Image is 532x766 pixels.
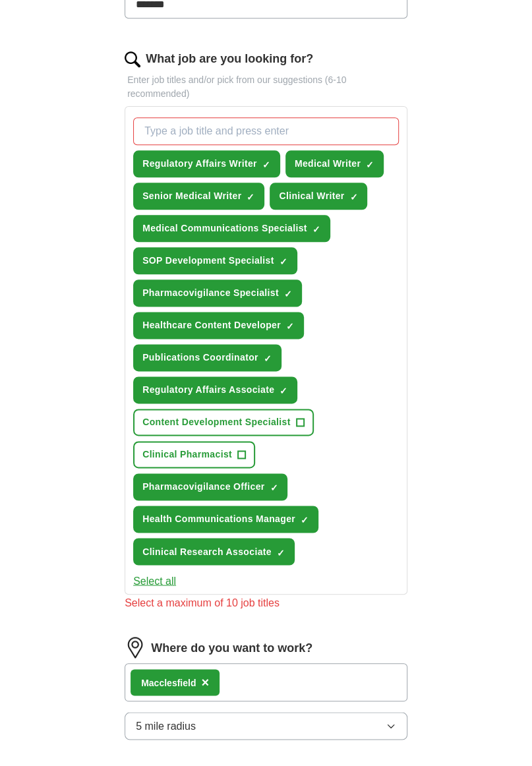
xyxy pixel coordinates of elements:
[284,289,292,299] span: ✓
[133,280,302,307] button: Pharmacovigilance Specialist✓
[280,256,287,267] span: ✓
[133,376,297,403] button: Regulatory Affairs Associate✓
[142,221,307,235] span: Medical Communications Specialist
[125,712,407,740] button: 5 mile radius
[133,183,264,210] button: Senior Medical Writer✓
[295,157,361,171] span: Medical Writer
[142,351,258,365] span: Publications Coordinator
[142,383,274,397] span: Regulatory Affairs Associate
[141,676,196,690] div: Macclesfield
[285,150,384,177] button: Medical Writer✓
[125,73,407,101] p: Enter job titles and/or pick from our suggestions (6-10 recommended)
[136,718,196,734] span: 5 mile radius
[270,183,367,210] button: Clinical Writer✓
[264,353,272,364] span: ✓
[142,286,279,300] span: Pharmacovigilance Specialist
[133,117,399,145] input: Type a job title and press enter
[133,247,297,274] button: SOP Development Specialist✓
[142,157,257,171] span: Regulatory Affairs Writer
[142,415,290,429] span: Content Development Specialist
[301,515,309,525] span: ✓
[142,480,264,494] span: Pharmacovigilance Officer
[133,573,176,589] button: Select all
[277,547,285,558] span: ✓
[133,538,295,565] button: Clinical Research Associate✓
[142,545,272,558] span: Clinical Research Associate
[125,637,146,658] img: location.png
[349,192,357,202] span: ✓
[133,441,255,468] button: Clinical Pharmacist
[133,150,280,177] button: Regulatory Affairs Writer✓
[133,215,330,242] button: Medical Communications Specialist✓
[133,409,313,436] button: Content Development Specialist
[125,51,140,67] img: search.png
[201,672,209,692] button: ×
[133,344,281,371] button: Publications Coordinator✓
[247,192,254,202] span: ✓
[280,386,287,396] span: ✓
[312,224,320,235] span: ✓
[270,483,278,493] span: ✓
[279,189,344,203] span: Clinical Writer
[142,448,232,461] span: Clinical Pharmacist
[142,318,281,332] span: Healthcare Content Developer
[201,674,209,689] span: ×
[133,312,304,339] button: Healthcare Content Developer✓
[151,639,312,657] label: Where do you want to work?
[125,595,407,610] div: Select a maximum of 10 job titles
[146,50,313,68] label: What job are you looking for?
[262,160,270,170] span: ✓
[366,160,374,170] span: ✓
[133,473,287,500] button: Pharmacovigilance Officer✓
[142,189,241,203] span: Senior Medical Writer
[286,321,294,332] span: ✓
[142,254,274,268] span: SOP Development Specialist
[133,506,318,533] button: Health Communications Manager✓
[142,512,295,526] span: Health Communications Manager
